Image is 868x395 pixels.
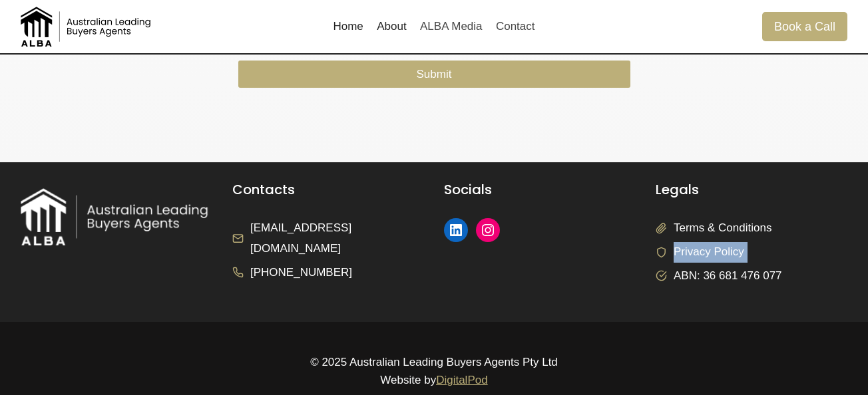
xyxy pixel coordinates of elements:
[250,263,352,283] span: [PHONE_NUMBER]
[326,11,541,43] nav: Primary Navigation
[21,353,847,389] p: © 2025 Australian Leading Buyers Agents Pty Ltd Website by
[21,7,154,47] img: Australian Leading Buyers Agents
[413,11,489,43] a: ALBA Media
[326,11,370,43] a: Home
[489,11,542,43] a: Contact
[762,12,847,41] a: Book a Call
[656,182,847,198] h5: Legals
[370,11,413,43] a: About
[250,218,424,259] span: [EMAIL_ADDRESS][DOMAIN_NAME]
[238,61,630,88] button: Submit
[674,266,782,287] span: ABN: 36 681 476 077
[444,182,636,198] h5: Socials
[674,242,744,263] span: Privacy Policy
[436,374,488,386] a: DigitalPod
[674,218,771,239] span: Terms & Conditions
[232,182,424,198] h5: Contacts
[232,218,424,259] a: [EMAIL_ADDRESS][DOMAIN_NAME]
[232,263,352,283] a: [PHONE_NUMBER]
